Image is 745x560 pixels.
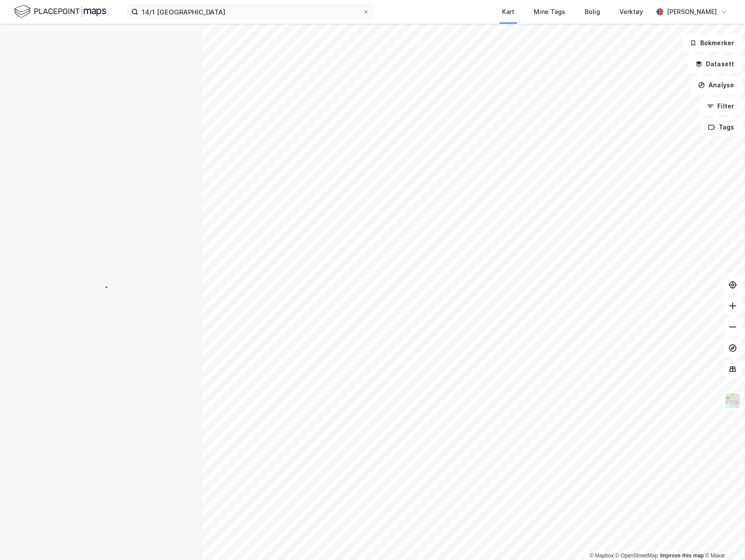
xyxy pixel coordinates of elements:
[701,518,745,560] iframe: Chat Widget
[660,553,704,559] a: Improve this map
[699,97,741,115] button: Filter
[615,553,658,559] a: OpenStreetMap
[682,34,741,52] button: Bokmerker
[585,7,600,17] div: Bolig
[688,55,741,73] button: Datasett
[701,118,741,136] button: Tags
[724,392,741,409] img: Z
[589,553,614,559] a: Mapbox
[94,280,108,294] img: spinner.a6d8c91a73a9ac5275cf975e30b51cfb.svg
[667,7,717,17] div: [PERSON_NAME]
[14,4,106,19] img: logo.f888ab2527a4732fd821a326f86c7f29.svg
[502,7,514,17] div: Kart
[691,76,741,94] button: Analyse
[138,5,362,18] input: Søk på adresse, matrikkel, gårdeiere, leietakere eller personer
[534,7,565,17] div: Mine Tags
[619,7,643,17] div: Verktøy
